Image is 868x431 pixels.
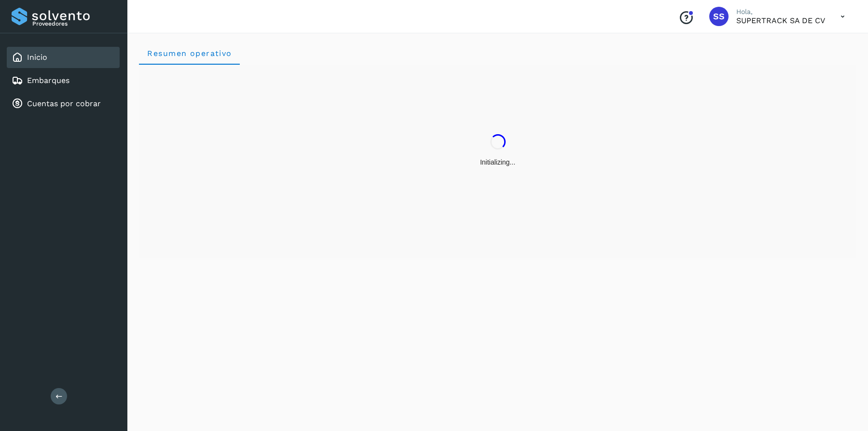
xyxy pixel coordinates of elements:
[736,8,825,16] p: Hola,
[147,49,232,58] span: Resumen operativo
[27,53,47,62] a: Inicio
[7,70,120,91] div: Embarques
[736,16,825,25] p: SUPERTRACK SA DE CV
[27,76,69,85] a: Embarques
[27,99,101,108] a: Cuentas por cobrar
[7,47,120,68] div: Inicio
[32,20,116,27] p: Proveedores
[7,93,120,114] div: Cuentas por cobrar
